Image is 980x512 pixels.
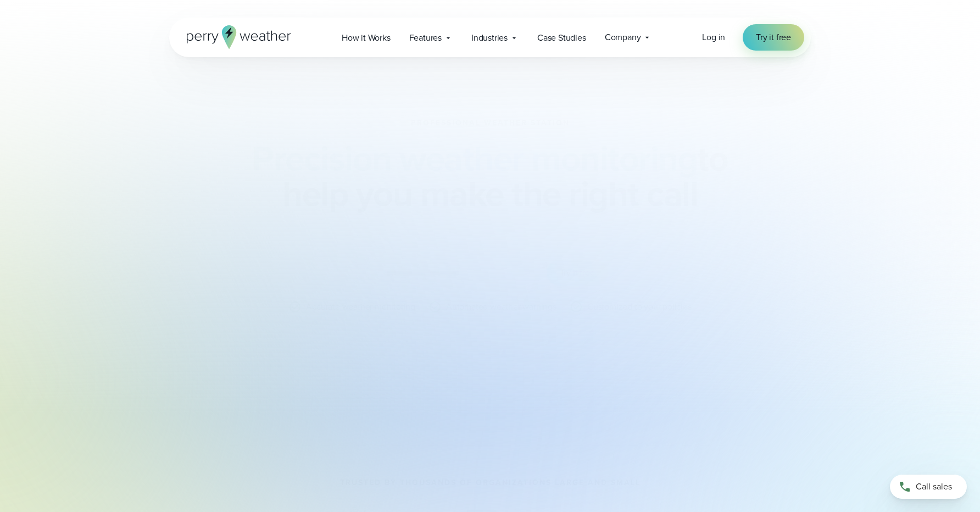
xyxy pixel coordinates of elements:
[916,480,952,493] span: Call sales
[409,31,442,45] span: Features
[605,31,641,44] span: Company
[743,24,804,51] a: Try it free
[471,31,508,45] span: Industries
[342,31,391,45] span: How it Works
[702,31,725,43] span: Log in
[332,26,400,49] a: How it Works
[756,31,791,44] span: Try it free
[890,475,967,499] a: Call sales
[702,31,725,44] a: Log in
[528,26,595,49] a: Case Studies
[537,31,586,45] span: Case Studies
